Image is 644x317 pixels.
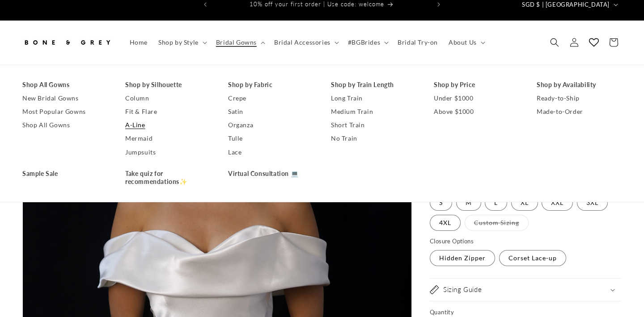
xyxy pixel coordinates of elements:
label: Corset Lace-up [499,250,566,266]
a: Sample Sale [22,167,107,180]
label: 3XL [577,195,608,211]
label: L [485,195,507,211]
a: Take quiz for recommendations✨ [125,167,210,188]
a: Mermaid [125,132,210,145]
legend: Closure Options [430,237,475,246]
label: Custom Sizing [465,215,529,231]
a: Satin [228,105,313,118]
span: About Us [449,38,477,46]
span: Shop by Style [158,38,199,46]
a: Crepe [228,92,313,105]
span: Bridal Try-on [398,38,438,46]
label: M [456,195,481,211]
a: Bone and Grey Bridal [19,29,115,56]
a: Shop by Train Length [331,78,416,92]
span: Bridal Gowns [216,38,257,46]
a: Shop All Gowns [22,78,107,92]
a: Shop by Silhouette [125,78,210,92]
a: Made-to-Order [537,105,622,118]
span: #BGBrides [348,38,380,46]
label: XL [511,195,538,211]
a: Shop by Price [434,78,519,92]
h2: Sizing Guide [443,285,482,294]
a: Organza [228,118,313,132]
summary: Shop by Style [153,33,211,52]
a: Virtual Consultation 💻 [228,167,313,180]
summary: #BGBrides [343,33,392,52]
img: Bone and Grey Bridal [22,33,112,52]
label: XXL [542,195,573,211]
a: Shop by Fabric [228,78,313,92]
a: No Train [331,132,416,145]
span: Home [130,38,148,46]
a: Most Popular Gowns [22,105,107,118]
a: Long Train [331,92,416,105]
a: Jumpsuits [125,146,210,159]
summary: About Us [443,33,489,52]
span: 10% off your first order | Use code: welcome [250,0,384,8]
label: 4XL [430,215,461,231]
a: Medium Train [331,105,416,118]
a: Under $1000 [434,92,519,105]
a: Tulle [228,132,313,145]
a: Above $1000 [434,105,519,118]
a: Lace [228,146,313,159]
summary: Search [545,33,564,52]
summary: Bridal Accessories [269,33,343,52]
summary: Sizing Guide [430,279,622,301]
a: Column [125,92,210,105]
a: Shop All Gowns [22,118,107,132]
label: S [430,195,452,211]
span: SGD $ | [GEOGRAPHIC_DATA] [522,0,610,9]
a: Home [124,33,153,52]
a: Bridal Try-on [392,33,443,52]
a: Short Train [331,118,416,132]
label: Hidden Zipper [430,250,495,266]
a: Ready-to-Ship [537,92,622,105]
a: New Bridal Gowns [22,92,107,105]
a: A-Line [125,118,210,132]
a: Fit & Flare [125,105,210,118]
span: Bridal Accessories [274,38,330,46]
summary: Bridal Gowns [211,33,269,52]
a: Shop by Availability [537,78,622,92]
label: Quantity [430,308,622,317]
